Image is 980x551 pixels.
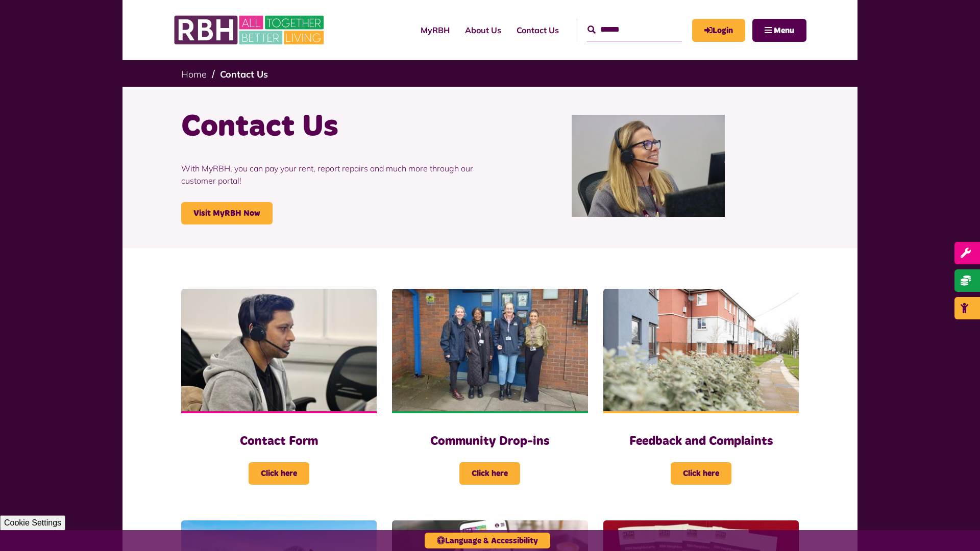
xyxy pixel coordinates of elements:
[181,68,207,80] a: Home
[671,462,731,485] span: Click here
[774,27,794,35] span: Menu
[249,462,309,485] span: Click here
[174,10,327,50] img: RBH
[413,16,457,44] a: MyRBH
[425,533,550,548] button: Language & Accessibility
[509,16,567,44] a: Contact Us
[181,289,377,411] img: Contact Centre February 2024 (4)
[202,434,356,449] h3: Contact Form
[457,16,509,44] a: About Us
[181,147,482,202] p: With MyRBH, you can pay your rent, report repairs and much more through our customer portal!
[220,68,268,80] a: Contact Us
[459,462,520,485] span: Click here
[572,115,725,217] img: Contact Centre February 2024 (1)
[392,289,587,505] a: Community Drop-ins Click here
[752,19,806,42] button: Navigation
[603,289,799,411] img: SAZMEDIA RBH 22FEB24 97
[624,434,778,449] h3: Feedback and Complaints
[181,289,377,505] a: Contact Form Click here
[392,289,587,411] img: Heywood Drop In 2024
[412,434,567,449] h3: Community Drop-ins
[692,19,745,42] a: MyRBH
[181,107,482,147] h1: Contact Us
[934,505,980,551] iframe: Netcall Web Assistant for live chat
[603,289,799,505] a: Feedback and Complaints Click here
[181,202,273,224] a: Visit MyRBH Now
